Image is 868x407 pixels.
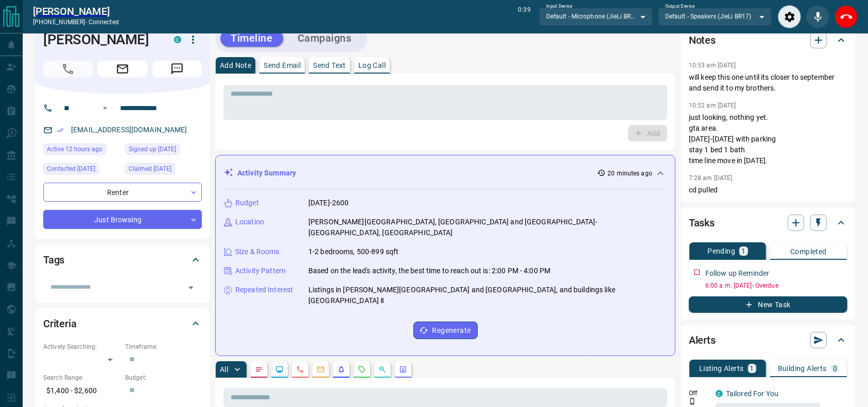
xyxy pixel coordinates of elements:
[689,296,847,313] button: New Task
[699,365,744,372] p: Listing Alerts
[43,315,77,332] h2: Criteria
[33,17,119,27] p: [PHONE_NUMBER] -
[287,30,362,47] button: Campaigns
[174,36,181,43] div: condos.ca
[689,112,847,166] p: just looking, nothing yet. gta area. [DATE]-[DATE] with parking stay 1 bed 1 bath time line move ...
[689,328,847,352] div: Alerts
[43,382,120,399] p: $1,400 - $2,600
[308,198,349,208] p: [DATE]-2600
[658,8,772,25] div: Default - Speakers (JieLi BR17)
[98,61,147,77] span: Email
[308,266,550,276] p: Based on the lead's activity, the best time to reach out is: 2:00 PM - 4:00 PM
[125,163,202,178] div: Mon Jun 30 2025
[790,248,827,255] p: Completed
[741,247,745,255] p: 1
[43,210,202,229] div: Just Browsing
[833,365,837,372] p: 0
[546,3,572,10] label: Input Device
[358,62,386,69] p: Log Call
[689,388,709,398] p: Off
[607,169,652,178] p: 20 minutes ago
[317,365,325,374] svg: Emails
[43,373,120,382] p: Search Range:
[778,365,827,372] p: Building Alerts
[235,246,280,257] p: Size & Rooms
[689,32,716,48] h2: Notes
[665,3,695,10] label: Output Device
[264,62,301,69] p: Send Email
[43,183,202,202] div: Renter
[358,365,366,374] svg: Requests
[255,365,263,374] svg: Notes
[716,390,723,397] div: condos.ca
[689,28,847,52] div: Notes
[308,246,398,257] p: 1-2 bedrooms, 500-899 sqft
[152,61,202,77] span: Message
[43,31,159,48] h1: [PERSON_NAME]
[413,322,478,339] button: Regenerate
[308,217,667,238] p: [PERSON_NAME][GEOGRAPHIC_DATA], [GEOGRAPHIC_DATA] and [GEOGRAPHIC_DATA]-[GEOGRAPHIC_DATA], [GEOGR...
[125,144,202,158] div: Mon Jun 30 2025
[235,266,286,276] p: Activity Pattern
[47,164,95,174] span: Contacted [DATE]
[43,61,93,77] span: Call
[71,126,187,134] a: [EMAIL_ADDRESS][DOMAIN_NAME]
[518,5,530,28] p: 0:39
[726,390,778,398] a: Tailored For You
[125,373,202,382] p: Budget:
[689,174,733,182] p: 7:28 am [DATE]
[378,365,387,374] svg: Opportunities
[337,365,345,374] svg: Listing Alerts
[125,342,202,351] p: Timeframe:
[778,5,801,28] div: Audio Settings
[689,185,847,196] p: cd pulled
[47,144,102,154] span: Active 12 hours ago
[689,398,696,405] svg: Push Notification Only
[43,144,120,158] div: Tue Aug 12 2025
[237,168,296,179] p: Activity Summary
[705,281,847,290] p: 6:00 a.m. [DATE] - Overdue
[689,62,736,69] p: 10:53 am [DATE]
[689,72,847,94] p: will keep this one until its closer to september and send it to my brothers.
[220,62,251,69] p: Add Note
[43,342,120,351] p: Actively Searching:
[689,332,716,348] h2: Alerts
[308,285,667,306] p: Listings in [PERSON_NAME][GEOGRAPHIC_DATA] and [GEOGRAPHIC_DATA], and buildings like [GEOGRAPHIC_...
[43,252,64,268] h2: Tags
[750,365,754,372] p: 1
[43,247,202,272] div: Tags
[707,247,735,255] p: Pending
[235,285,293,295] p: Repeated Interest
[129,144,176,154] span: Signed up [DATE]
[43,311,202,336] div: Criteria
[220,366,228,373] p: All
[313,62,346,69] p: Send Text
[184,280,198,295] button: Open
[689,102,736,109] p: 10:52 am [DATE]
[235,198,259,208] p: Budget
[57,127,64,134] svg: Email Verified
[43,163,120,178] div: Mon Jun 30 2025
[224,164,667,183] div: Activity Summary20 minutes ago
[689,210,847,235] div: Tasks
[220,30,283,47] button: Timeline
[689,215,715,231] h2: Tasks
[129,164,171,174] span: Claimed [DATE]
[835,5,858,28] div: End Call
[399,365,407,374] svg: Agent Actions
[539,8,653,25] div: Default - Microphone (JieLi BR17)
[296,365,304,374] svg: Calls
[235,217,264,227] p: Location
[275,365,284,374] svg: Lead Browsing Activity
[33,5,119,17] a: [PERSON_NAME]
[806,5,829,28] div: Mute
[89,19,119,26] span: connected
[705,268,769,279] p: Follow up Reminder
[99,102,111,114] button: Open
